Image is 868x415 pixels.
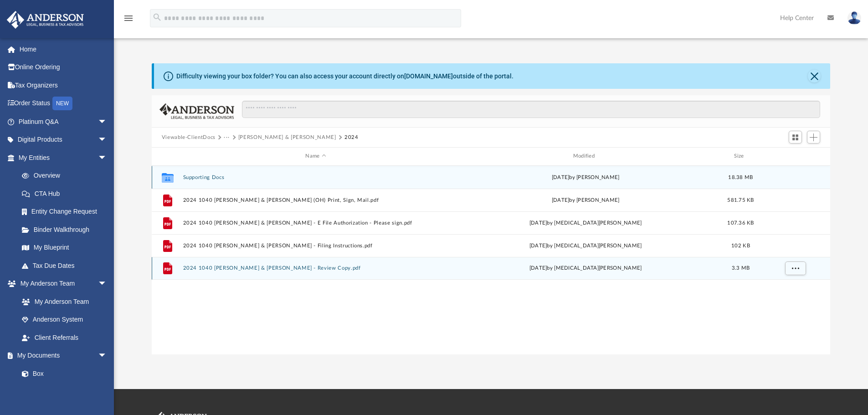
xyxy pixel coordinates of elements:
span: 102 KB [731,243,750,248]
i: search [152,12,162,22]
button: 2024 1040 [PERSON_NAME] & [PERSON_NAME] (OH) Print, Sign, Mail.pdf [183,197,448,203]
span: arrow_drop_down [98,275,116,293]
a: Tax Due Dates [13,256,121,275]
button: 2024 1040 [PERSON_NAME] & [PERSON_NAME] - E File Authorization - Please sign.pdf [183,220,448,226]
i: menu [123,13,134,24]
button: Viewable-ClientDocs [162,133,216,142]
a: Entity Change Request [13,203,121,221]
a: Box [13,364,112,383]
button: Switch to Grid View [789,131,802,143]
a: Order StatusNEW [6,94,121,113]
img: Anderson Advisors Platinum Portal [4,11,87,29]
a: My Documentsarrow_drop_down [6,347,116,365]
button: 2024 1040 [PERSON_NAME] & [PERSON_NAME] - Filing Instructions.pdf [183,243,448,249]
button: 2024 1040 [PERSON_NAME] & [PERSON_NAME] - Review Copy.pdf [183,265,448,271]
span: 581.75 KB [727,197,754,202]
a: Anderson System [13,311,116,329]
a: My Anderson Team [13,292,112,311]
button: Close [808,70,821,82]
span: 107.36 KB [727,220,754,225]
input: Search files and folders [242,101,820,118]
div: Modified [452,152,719,160]
div: [DATE] by [MEDICAL_DATA][PERSON_NAME] [452,219,718,227]
button: Add [807,131,821,143]
a: Overview [13,167,121,185]
a: My Blueprint [13,239,116,257]
div: id [156,152,179,160]
a: Platinum Q&Aarrow_drop_down [6,113,121,131]
button: 2024 [344,133,359,142]
div: [DATE] by [PERSON_NAME] [452,196,718,204]
a: menu [123,17,134,24]
div: [DATE] by [MEDICAL_DATA][PERSON_NAME] [452,264,718,272]
button: More options [785,261,806,275]
a: My Anderson Teamarrow_drop_down [6,275,116,293]
div: id [763,152,827,160]
a: Digital Productsarrow_drop_down [6,131,121,149]
span: arrow_drop_down [98,113,116,131]
a: Binder Walkthrough [13,220,121,239]
a: Client Referrals [13,328,116,347]
a: Online Ordering [6,58,121,77]
span: arrow_drop_down [98,131,116,149]
img: User Pic [847,11,861,25]
div: Name [182,152,448,160]
div: [DATE] by [MEDICAL_DATA][PERSON_NAME] [452,241,718,250]
a: Meeting Minutes [13,383,116,401]
span: arrow_drop_down [98,149,116,167]
span: arrow_drop_down [98,347,116,365]
div: [DATE] by [PERSON_NAME] [452,173,718,181]
div: Size [722,152,759,160]
button: Supporting Docs [183,174,448,180]
a: [DOMAIN_NAME] [404,72,453,80]
span: 18.38 MB [728,174,753,179]
a: Home [6,40,121,58]
button: ··· [224,133,230,142]
div: grid [152,166,831,354]
a: My Entitiesarrow_drop_down [6,149,121,167]
div: NEW [52,97,72,110]
a: Tax Organizers [6,76,121,94]
button: [PERSON_NAME] & [PERSON_NAME] [238,133,336,142]
a: CTA Hub [13,184,121,203]
div: Difficulty viewing your box folder? You can also access your account directly on outside of the p... [176,72,514,81]
span: 3.3 MB [731,266,750,271]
